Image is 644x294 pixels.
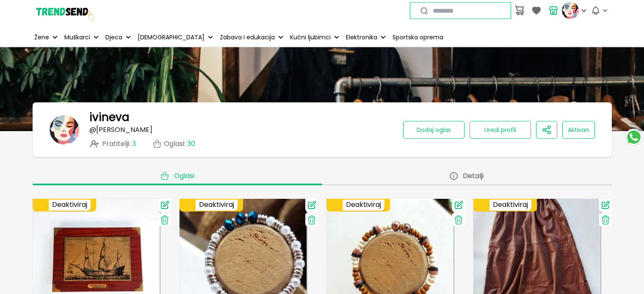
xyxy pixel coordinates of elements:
[50,115,79,145] img: banner
[64,33,90,42] p: Muškarci
[132,139,136,148] span: 3
[33,28,59,47] button: Žene
[102,140,136,148] span: Pratitelji :
[104,28,133,47] button: Djeca
[470,121,531,139] button: Uredi profil
[391,28,445,47] a: Sportska oprema
[34,33,49,42] p: Žene
[89,111,129,124] h1: ivineva
[403,121,464,139] button: Dodaj oglas
[138,33,205,42] p: [DEMOGRAPHIC_DATA]
[174,172,194,180] span: Oglasi
[288,28,341,47] button: Kućni ljubimci
[105,33,122,42] p: Djeca
[89,126,152,134] p: @ [PERSON_NAME]
[63,28,100,47] button: Muškarci
[346,33,377,42] p: Elektronika
[463,172,484,180] span: Detalji
[136,28,215,47] button: [DEMOGRAPHIC_DATA]
[164,140,195,148] p: Oglasi :
[218,28,285,47] button: Zabava i edukacija
[562,121,595,139] button: Aktivan
[562,2,579,19] img: profile picture
[187,139,195,148] span: 30
[417,126,451,134] span: Dodaj oglas
[344,28,387,47] button: Elektronika
[220,33,275,42] p: Zabava i edukacija
[290,33,331,42] p: Kućni ljubimci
